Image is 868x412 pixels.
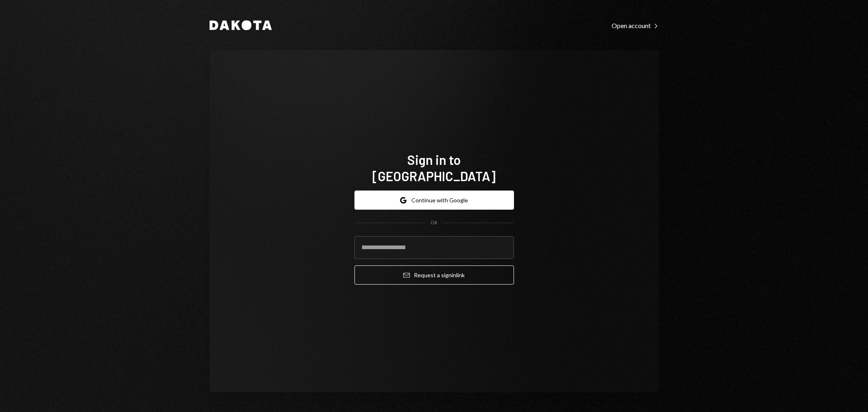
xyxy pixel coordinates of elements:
button: Request a signinlink [354,265,514,285]
div: Open account [612,22,659,30]
button: Continue with Google [354,191,514,210]
h1: Sign in to [GEOGRAPHIC_DATA] [354,151,514,184]
a: Open account [612,21,659,30]
div: OR [431,219,437,226]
